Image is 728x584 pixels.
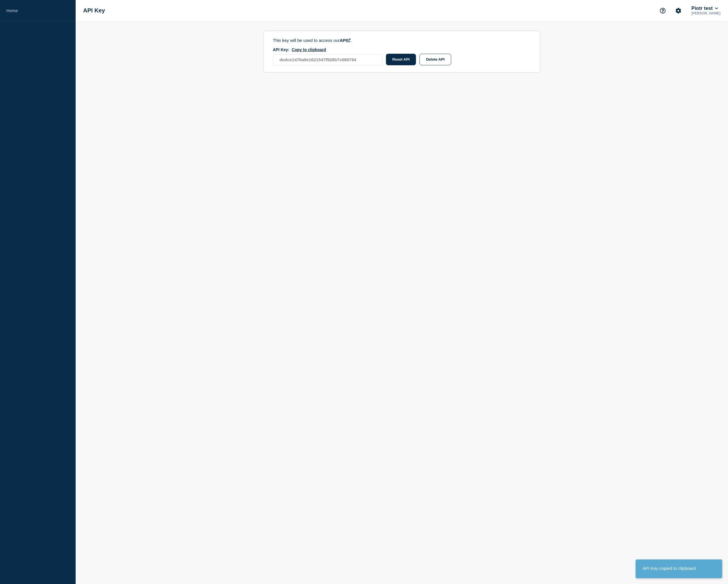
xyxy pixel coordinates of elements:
[292,47,326,52] button: API Key:
[690,11,722,15] p: [PERSON_NAME]
[690,5,719,11] button: Piotr test
[273,47,290,52] span: API Key:
[657,5,669,17] button: Support
[643,561,696,571] p: API Key copied to clipboard
[340,38,350,43] a: API
[386,54,416,65] button: Reset API
[672,5,684,17] button: Account settings
[83,7,105,14] h1: API Key
[419,54,451,65] button: Delete API
[273,38,400,43] p: This key will be used to access our .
